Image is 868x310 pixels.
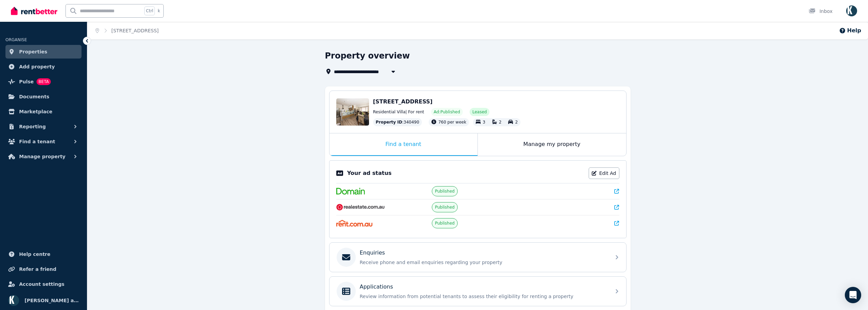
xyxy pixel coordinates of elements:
[5,105,82,118] a: Marketplace
[19,78,34,86] span: Pulse
[19,63,55,71] span: Add property
[846,5,857,16] img: Omid Ferdowsian as trustee for The Ferdowsian Trust
[373,118,422,126] div: : 340490
[347,169,392,177] p: Your ad status
[435,189,455,194] span: Published
[144,6,155,15] span: Ctrl
[5,135,82,148] button: Find a tenant
[5,150,82,163] button: Manage property
[325,50,410,61] h1: Property overview
[483,120,485,125] span: 3
[435,205,455,210] span: Published
[19,123,46,131] span: Reporting
[87,22,167,39] nav: Breadcrumb
[434,109,460,115] span: Ad: Published
[8,295,19,306] img: Omid Ferdowsian as trustee for The Ferdowsian Trust
[336,204,385,211] img: RealEstate.com.au
[329,277,626,306] a: ApplicationsReview information from potential tenants to assess their eligibility for renting a p...
[5,277,82,291] a: Account settings
[5,45,82,59] a: Properties
[499,120,502,125] span: 2
[36,78,51,85] span: BETA
[19,137,55,146] span: Find a tenant
[515,120,518,125] span: 2
[329,243,626,272] a: EnquiriesReceive phone and email enquiries regarding your property
[360,249,385,257] p: Enquiries
[373,98,433,105] span: [STREET_ADDRESS]
[19,48,47,56] span: Properties
[19,152,65,161] span: Manage property
[5,37,27,42] span: ORGANISE
[472,109,487,115] span: Leased
[360,293,607,300] p: Review information from potential tenants to assess their eligibility for renting a property
[19,280,64,288] span: Account settings
[25,296,79,305] span: [PERSON_NAME] as trustee for The Ferdowsian Trust
[845,287,861,303] div: Open Intercom Messenger
[478,133,626,156] div: Manage my property
[438,120,466,125] span: 760 per week
[19,108,52,116] span: Marketplace
[158,8,160,14] span: k
[839,27,861,35] button: Help
[5,75,82,88] a: PulseBETA
[360,259,607,266] p: Receive phone and email enquiries regarding your property
[435,221,455,226] span: Published
[19,250,50,258] span: Help centre
[809,8,833,15] div: Inbox
[329,133,477,156] div: Find a tenant
[336,220,373,227] img: Rent.com.au
[19,265,56,273] span: Refer a friend
[336,188,365,195] img: Domain.com.au
[11,6,57,16] img: RentBetter
[5,90,82,103] a: Documents
[5,60,82,74] a: Add property
[5,120,82,133] button: Reporting
[19,93,49,101] span: Documents
[5,262,82,276] a: Refer a friend
[589,167,619,179] a: Edit Ad
[373,109,424,115] span: Residential Villa | For rent
[5,247,82,261] a: Help centre
[112,28,159,33] a: [STREET_ADDRESS]
[360,283,393,291] p: Applications
[376,119,402,125] span: Property ID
